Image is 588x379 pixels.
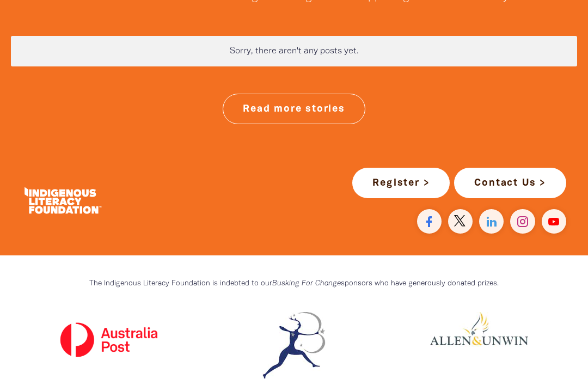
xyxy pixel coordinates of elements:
[448,210,473,234] a: Find us on Twitter
[542,210,566,234] a: Find us on YouTube
[510,210,535,234] a: Find us on Instagram
[11,36,577,67] div: Paginated content
[11,36,577,67] div: Sorry, there aren't any posts yet.
[223,94,365,125] a: Read more stories
[352,168,450,199] a: Register >
[454,168,566,199] a: Contact Us >
[272,280,341,288] em: Busking For Change
[479,210,504,234] a: Find us on Linkedin
[417,210,442,234] a: Visit our facebook page
[33,278,555,291] p: The Indigenous Literacy Foundation is indebted to our sponsors who have generously donated prizes.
